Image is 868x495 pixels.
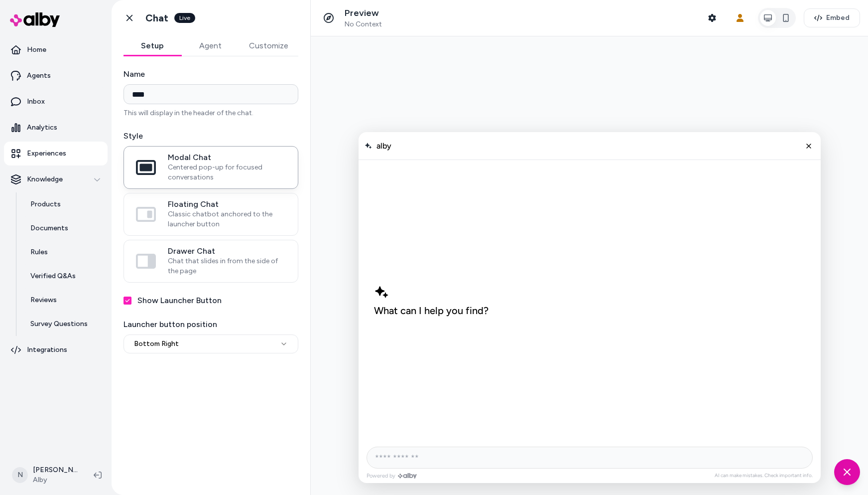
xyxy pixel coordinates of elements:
[4,64,108,88] a: Agents
[27,71,51,81] p: Agents
[826,13,850,23] span: Embed
[27,149,66,159] p: Experiences
[181,36,239,56] button: Agent
[137,295,222,307] label: Show Launcher Button
[27,97,45,107] p: Inbox
[30,223,68,233] p: Documents
[20,240,108,264] a: Rules
[4,38,108,62] a: Home
[10,12,60,27] img: alby Logo
[124,319,298,330] label: Launcher button position
[33,475,78,485] span: Alby
[168,153,286,163] span: Modal Chat
[6,459,86,491] button: N[PERSON_NAME]Alby
[27,345,67,355] p: Integrations
[20,192,108,216] a: Products
[168,199,286,209] span: Floating Chat
[345,20,382,29] span: No Context
[30,319,88,329] p: Survey Questions
[168,246,286,256] span: Drawer Chat
[27,45,46,55] p: Home
[124,68,298,80] label: Name
[168,256,286,276] span: Chat that slides in from the side of the page
[4,116,108,140] a: Analytics
[124,130,298,142] label: Style
[145,12,168,24] h1: Chat
[20,288,108,312] a: Reviews
[345,7,382,19] p: Preview
[4,90,108,114] a: Inbox
[27,174,63,184] p: Knowledge
[4,338,108,362] a: Integrations
[124,36,181,56] button: Setup
[20,312,108,336] a: Survey Questions
[30,295,57,305] p: Reviews
[239,36,298,56] button: Customize
[168,163,286,182] span: Centered pop-up for focused conversations
[124,108,298,118] p: This will display in the header of the chat.
[4,142,108,165] a: Experiences
[4,167,108,191] button: Knowledge
[804,8,860,27] button: Embed
[30,271,76,281] p: Verified Q&As
[12,467,28,483] span: N
[174,13,195,23] div: Live
[27,123,57,133] p: Analytics
[20,216,108,240] a: Documents
[33,465,78,475] p: [PERSON_NAME]
[20,264,108,288] a: Verified Q&As
[30,247,48,257] p: Rules
[168,209,286,229] span: Classic chatbot anchored to the launcher button
[30,199,61,209] p: Products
